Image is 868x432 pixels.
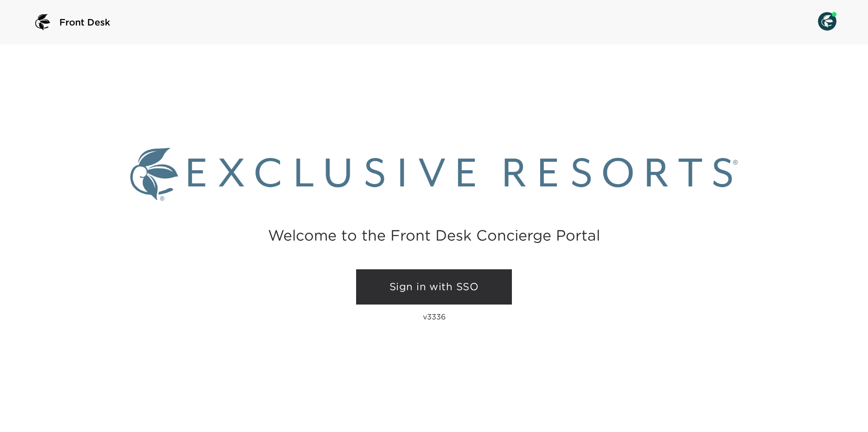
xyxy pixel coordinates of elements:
[268,228,600,242] h2: Welcome to the Front Desk Concierge Portal
[356,269,512,305] a: Sign in with SSO
[130,148,738,201] img: Exclusive Resorts logo
[59,16,110,29] span: Front Desk
[818,12,836,31] img: User
[423,312,446,321] p: v3336
[32,11,54,33] img: logo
